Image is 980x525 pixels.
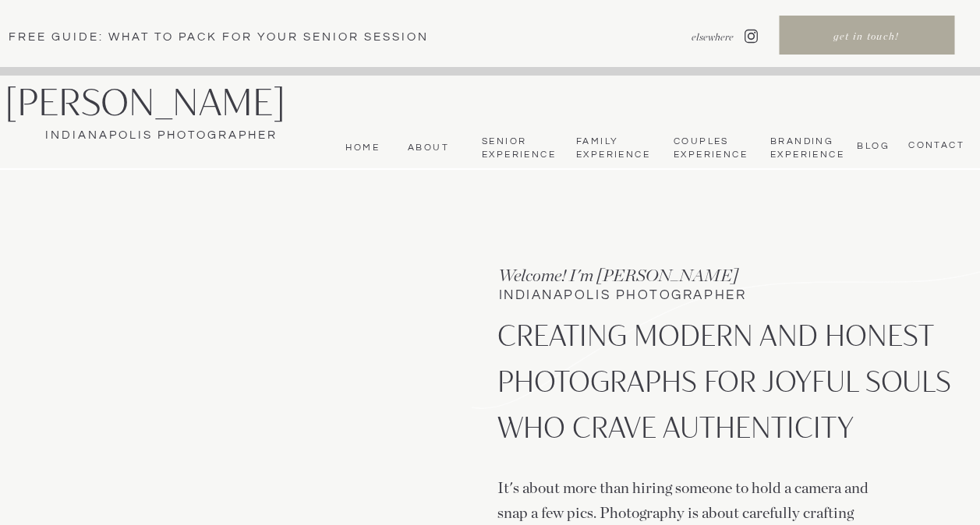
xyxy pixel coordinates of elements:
[341,142,380,154] a: Home
[904,139,964,152] a: CONTACT
[497,312,957,466] p: CREATING MODERN AND HONEST PHOTOGRAPHS FOR JOYFUL SOULS WHO CRAVE AUTHENTICITY
[5,127,317,144] a: Indianapolis Photographer
[576,136,649,161] a: Family Experience
[499,289,817,306] h1: INDIANAPOLIS PHOTOGRAPHER
[674,136,746,161] a: Couples Experience
[770,136,841,161] a: BrandingExperience
[482,136,554,161] a: Senior Experience
[402,142,449,154] a: About
[653,30,734,44] nav: elsewhere
[770,136,841,161] nav: Branding Experience
[9,29,455,44] a: Free Guide: What To pack for your senior session
[5,83,331,123] a: [PERSON_NAME]
[780,30,952,47] a: get in touch!
[498,263,790,287] h3: Welcome! I'm [PERSON_NAME]
[853,140,890,151] a: bLog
